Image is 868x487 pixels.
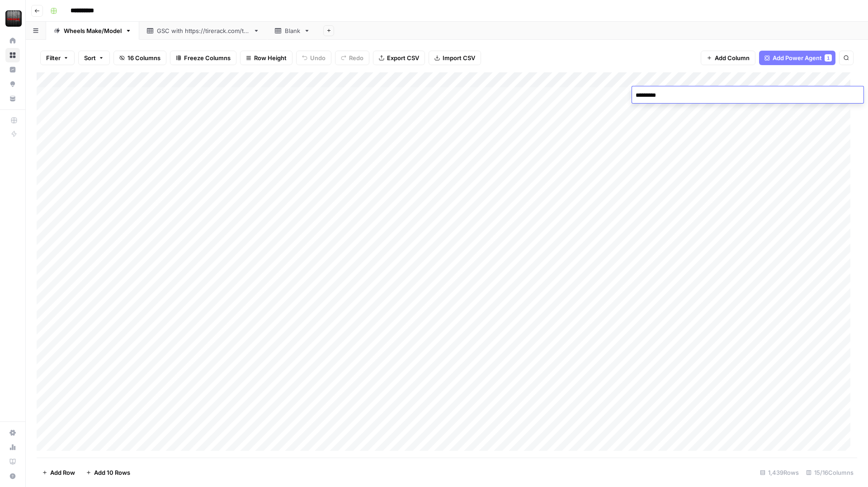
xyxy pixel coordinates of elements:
[64,26,122,35] div: Wheels Make/Model
[285,26,300,35] div: Blank
[46,53,61,62] span: Filter
[802,465,857,480] div: 15/16 Columns
[37,465,80,480] button: Add Row
[296,51,331,65] button: Undo
[373,51,425,65] button: Export CSV
[5,10,22,27] img: Tire Rack Logo
[170,51,236,65] button: Freeze Columns
[84,53,96,62] span: Sort
[5,440,20,454] a: Usage
[715,53,750,62] span: Add Column
[267,22,318,40] a: Blank
[5,91,20,106] a: Your Data
[5,33,20,48] a: Home
[701,51,755,65] button: Add Column
[50,468,75,477] span: Add Row
[5,62,20,77] a: Insights
[184,53,231,62] span: Freeze Columns
[113,51,166,65] button: 16 Columns
[387,53,419,62] span: Export CSV
[773,53,822,62] span: Add Power Agent
[443,53,475,62] span: Import CSV
[40,51,75,65] button: Filter
[127,53,160,62] span: 16 Columns
[157,26,250,35] div: GSC with [URL][DOMAIN_NAME]
[349,53,363,62] span: Redo
[5,77,20,91] a: Opportunities
[5,48,20,62] a: Browse
[335,51,369,65] button: Redo
[759,51,835,65] button: Add Power Agent1
[5,469,20,483] button: Help + Support
[80,465,136,480] button: Add 10 Rows
[94,468,130,477] span: Add 10 Rows
[756,465,802,480] div: 1,439 Rows
[139,22,267,40] a: GSC with [URL][DOMAIN_NAME]
[310,53,325,62] span: Undo
[78,51,110,65] button: Sort
[825,54,832,61] div: 1
[827,54,830,61] span: 1
[5,7,20,30] button: Workspace: Tire Rack
[254,53,287,62] span: Row Height
[5,454,20,469] a: Learning Hub
[240,51,292,65] button: Row Height
[5,426,20,440] a: Settings
[46,22,139,40] a: Wheels Make/Model
[429,51,481,65] button: Import CSV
